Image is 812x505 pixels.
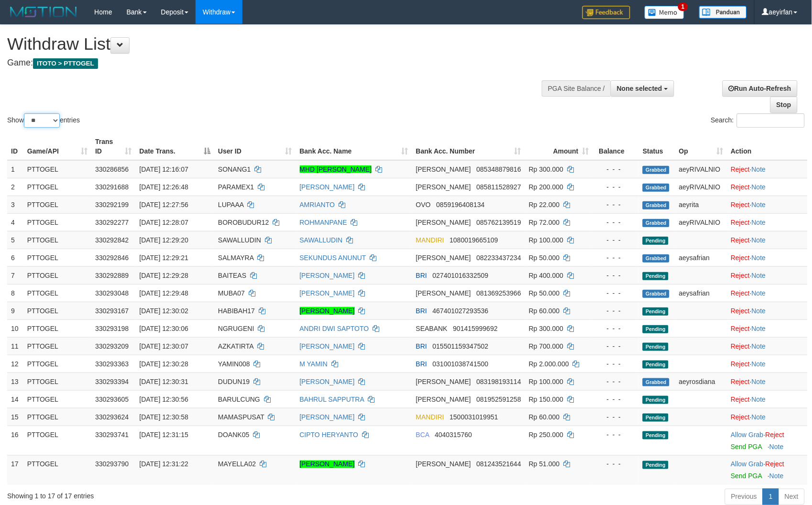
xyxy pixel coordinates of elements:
[7,302,23,319] td: 9
[139,378,188,385] span: [DATE] 12:30:31
[218,413,264,421] span: MAMASPUSAT
[218,431,249,439] span: DOANK05
[139,360,188,368] span: [DATE] 12:30:28
[731,201,750,209] a: Reject
[218,272,246,279] span: BAITEAS
[752,165,766,173] a: Note
[7,160,23,178] td: 1
[597,377,636,386] div: - - -
[727,231,808,249] td: ·
[727,133,808,160] th: Action
[23,266,91,284] td: PTTOGEL
[7,337,23,355] td: 11
[23,319,91,337] td: PTTOGEL
[727,284,808,302] td: ·
[727,249,808,266] td: ·
[416,413,444,421] span: MANDIRI
[300,395,364,403] a: BAHRUL SAPPUTRA
[7,231,23,249] td: 5
[529,342,563,350] span: Rp 700.000
[300,413,355,421] a: [PERSON_NAME]
[24,113,60,128] select: Showentries
[416,395,471,403] span: [PERSON_NAME]
[643,290,669,298] span: Grabbed
[597,200,636,209] div: - - -
[699,6,747,19] img: panduan.png
[529,289,560,297] span: Rp 50.000
[643,396,669,404] span: Pending
[7,488,331,501] div: Showing 1 to 17 of 17 entries
[675,284,727,302] td: aeysafrian
[643,272,669,280] span: Pending
[675,196,727,213] td: aeyrita
[95,219,129,226] span: 330292277
[766,461,785,468] a: Reject
[23,408,91,426] td: PTTOGEL
[752,219,766,226] a: Note
[529,254,560,262] span: Rp 50.000
[7,5,80,19] img: MOTION_logo.png
[597,430,636,439] div: - - -
[643,343,669,351] span: Pending
[416,461,471,468] span: [PERSON_NAME]
[218,342,253,350] span: AZKATIRTA
[7,178,23,196] td: 2
[597,306,636,316] div: - - -
[727,319,808,337] td: ·
[731,413,750,421] a: Reject
[139,165,188,173] span: [DATE] 12:16:07
[218,378,250,385] span: DUDUN19
[643,237,669,245] span: Pending
[597,235,636,245] div: - - -
[23,284,91,302] td: PTTOGEL
[433,342,489,350] span: Copy 015501159347502 to clipboard
[597,460,636,469] div: - - -
[477,289,521,297] span: Copy 081369253966 to clipboard
[611,80,674,97] button: None selected
[95,342,129,350] span: 330293209
[597,182,636,192] div: - - -
[582,6,630,19] img: Feedback.jpg
[727,302,808,319] td: ·
[139,219,188,226] span: [DATE] 12:28:07
[727,213,808,231] td: ·
[727,373,808,390] td: ·
[218,307,255,315] span: HABIBAH17
[477,378,521,385] span: Copy 083198193114 to clipboard
[727,160,808,178] td: ·
[731,325,750,332] a: Reject
[643,325,669,333] span: Pending
[731,342,750,350] a: Reject
[7,213,23,231] td: 4
[731,289,750,297] a: Reject
[752,272,766,279] a: Note
[643,378,669,386] span: Grabbed
[300,342,355,350] a: [PERSON_NAME]
[300,272,355,279] a: [PERSON_NAME]
[675,373,727,390] td: aeyrosdiana
[95,325,129,332] span: 330293198
[95,413,129,421] span: 330293624
[7,390,23,408] td: 14
[300,236,343,244] a: SAWALLUDIN
[639,133,675,160] th: Status
[643,201,669,209] span: Grabbed
[731,443,762,450] a: Send PGA
[675,249,727,266] td: aeysafrian
[218,289,245,297] span: MUBA07
[95,272,129,279] span: 330292889
[731,272,750,279] a: Reject
[300,431,359,439] a: CIPTO HERYANTO
[752,325,766,332] a: Note
[416,342,427,350] span: BRI
[23,390,91,408] td: PTTOGEL
[731,461,764,468] a: Allow Grab
[139,413,188,421] span: [DATE] 12:30:58
[731,472,762,480] a: Send PGA
[731,461,766,468] span: ·
[723,80,798,97] a: Run Auto-Refresh
[597,359,636,369] div: - - -
[643,184,669,192] span: Grabbed
[731,254,750,262] a: Reject
[7,133,23,160] th: ID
